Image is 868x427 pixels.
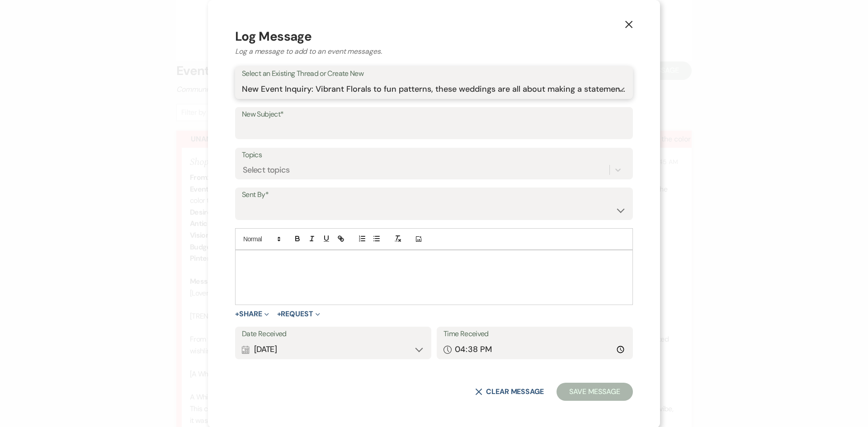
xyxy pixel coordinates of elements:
[242,328,425,341] label: Date Received
[557,383,633,401] button: Save Message
[243,164,290,176] div: Select topics
[235,310,239,318] span: +
[242,149,626,162] label: Topics
[235,310,269,318] button: Share
[242,67,626,80] label: Select an Existing Thread or Create New
[242,341,425,358] div: [DATE]
[235,46,633,57] p: Log a message to add to an event messages.
[235,27,633,46] p: Log Message
[277,310,320,318] button: Request
[242,188,626,202] label: Sent By*
[443,328,626,341] label: Time Received
[475,388,544,395] button: Clear message
[277,310,281,318] span: +
[242,108,626,121] label: New Subject*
